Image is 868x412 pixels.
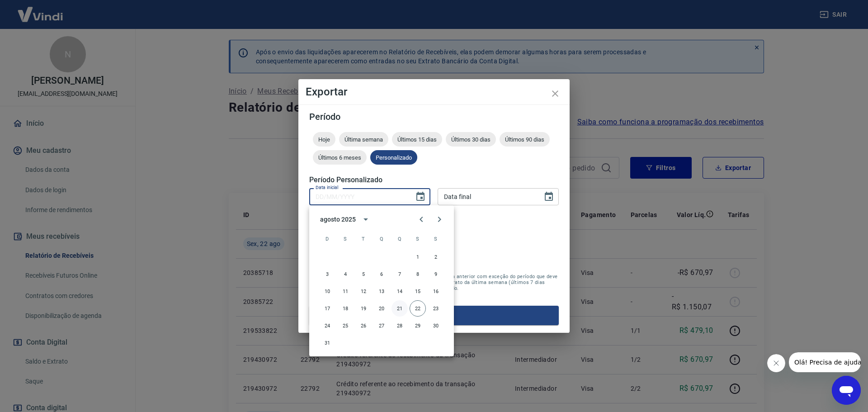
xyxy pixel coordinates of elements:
div: Últimos 30 dias [446,132,496,147]
button: 2 [428,249,444,265]
button: 11 [337,283,354,299]
span: quinta-feira [392,230,408,248]
h5: Período Personalizado [309,175,559,185]
span: Última semana [339,136,388,143]
button: 3 [319,266,335,282]
span: Hoje [313,136,335,143]
div: agosto 2025 [320,215,355,224]
button: 19 [355,300,372,317]
button: Next month [430,210,448,228]
input: DD/MM/YYYY [309,188,408,205]
span: Últimos 6 meses [313,154,367,161]
button: 4 [337,266,354,282]
button: 16 [428,283,444,299]
span: Últimos 90 dias [500,136,550,143]
div: Últimos 6 meses [313,150,367,165]
button: 27 [373,317,390,334]
button: close [544,83,566,104]
button: 31 [319,335,335,351]
iframe: Botão para abrir a janela de mensagens [832,376,861,405]
div: Hoje [313,132,335,147]
button: 29 [410,317,426,334]
span: Últimos 30 dias [446,136,496,143]
button: 18 [337,300,354,317]
button: 1 [410,249,426,265]
span: quarta-feira [373,230,390,248]
button: Previous month [412,210,430,228]
button: 20 [373,300,390,317]
div: Última semana [339,132,388,147]
span: Últimos 15 dias [392,136,442,143]
h4: Exportar [306,86,562,97]
button: 21 [392,300,408,317]
input: DD/MM/YYYY [438,188,536,205]
button: 22 [410,300,426,317]
button: 26 [355,317,372,334]
iframe: Fechar mensagem [767,354,785,372]
button: 8 [410,266,426,282]
button: 5 [355,266,372,282]
span: terça-feira [355,230,372,248]
span: segunda-feira [337,230,354,248]
button: 7 [392,266,408,282]
button: 30 [428,317,444,334]
button: 28 [392,317,408,334]
div: Últimos 15 dias [392,132,442,147]
span: domingo [319,230,335,248]
button: 12 [355,283,372,299]
div: Personalizado [370,150,417,165]
span: sábado [428,230,444,248]
button: 17 [319,300,335,317]
div: Últimos 90 dias [500,132,550,147]
button: 6 [373,266,390,282]
span: Personalizado [370,154,417,161]
button: calendar view is open, switch to year view [358,212,373,227]
span: Olá! Precisa de ajuda? [5,6,76,14]
button: Choose date [540,188,558,206]
iframe: Mensagem da empresa [789,352,861,372]
h5: Período [309,112,559,121]
button: Choose date [411,188,429,206]
button: 13 [373,283,390,299]
button: 24 [319,317,335,334]
button: 9 [428,266,444,282]
button: 25 [337,317,354,334]
label: Data inicial [316,184,339,191]
button: 10 [319,283,335,299]
button: 23 [428,300,444,317]
button: 14 [392,283,408,299]
button: 15 [410,283,426,299]
span: sexta-feira [410,230,426,248]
